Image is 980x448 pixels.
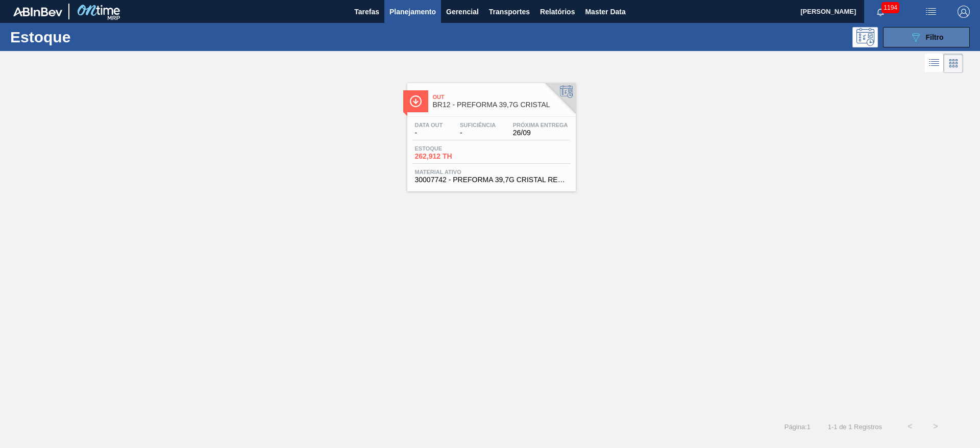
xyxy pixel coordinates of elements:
[826,423,882,431] span: 1 - 1 de 1 Registros
[883,27,970,47] button: Filtro
[513,129,568,137] span: 26/09
[415,145,486,152] span: Estoque
[415,153,486,160] span: 262,912 TH
[446,6,479,18] span: Gerencial
[354,6,379,18] span: Tarefas
[926,33,944,41] span: Filtro
[409,95,422,108] img: Ícone
[925,54,944,73] div: Visão em Lista
[389,6,436,18] span: Planejamento
[433,94,571,100] span: Out
[540,6,575,18] span: Relatórios
[513,122,568,128] span: Próxima Entrega
[923,414,948,439] button: >
[585,6,625,18] span: Master Data
[958,6,970,18] img: Logout
[785,423,811,431] span: Página : 1
[460,129,496,137] span: -
[489,6,530,18] span: Transportes
[415,122,443,128] span: Data out
[10,31,163,43] h1: Estoque
[13,7,62,16] img: TNhmsLtSVTkK8tSr43FrP2fwEKptu5GPRR3wAAAABJRU5ErkJggg==
[944,54,963,73] div: Visão em Cards
[433,101,571,109] span: BR12 - PREFORMA 39,7G CRISTAL
[897,414,923,439] button: <
[415,176,568,184] span: 30007742 - PREFORMA 39,7G CRISTAL RECICLADA
[852,27,878,47] div: Pogramando: nenhum usuário selecionado
[925,6,937,18] img: userActions
[460,122,496,128] span: Suficiência
[415,129,443,137] span: -
[415,169,568,175] span: Material ativo
[400,76,581,191] a: ÍconeOutBR12 - PREFORMA 39,7G CRISTALData out-Suficiência-Próxima Entrega26/09Estoque262,912 THMa...
[881,2,899,13] span: 1194
[864,5,897,19] button: Notificações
